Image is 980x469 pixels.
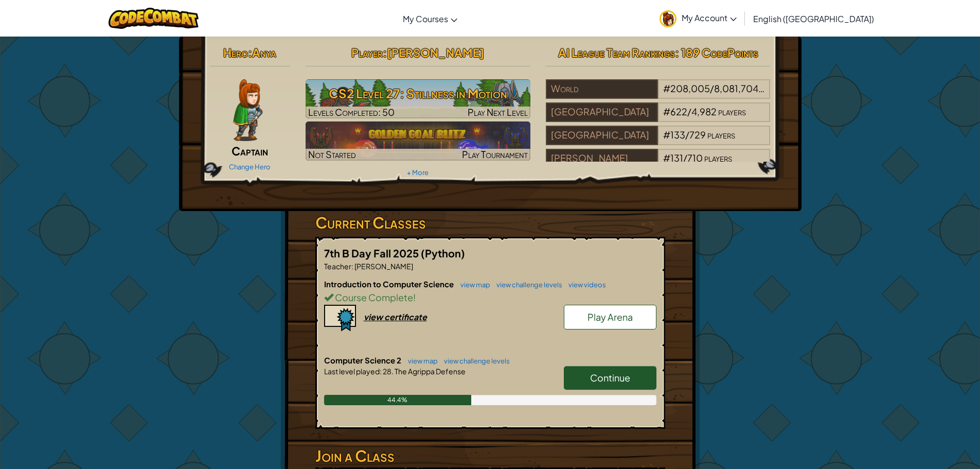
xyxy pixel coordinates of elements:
span: 622 [670,106,687,117]
a: Not StartedPlay Tournament [306,121,530,161]
a: view map [455,281,490,289]
span: 710 [687,152,703,164]
div: view certificate [364,311,427,322]
span: Play Tournament [462,148,528,160]
span: / [687,106,691,117]
span: My Account [682,12,737,23]
span: : [351,262,353,271]
h3: Join a Class [315,444,665,467]
span: : [383,45,387,60]
span: players [707,129,735,141]
img: CS2 Level 27: Stillness in Motion [306,79,530,118]
span: (Python) [421,247,465,259]
span: Introduction to Computer Science [324,279,455,289]
span: : [380,367,382,376]
span: 7th B Day Fall 2025 [324,247,421,259]
span: # [663,82,670,94]
span: Not Started [308,148,356,160]
span: The Agrippa Defense [394,367,466,376]
span: Captain [231,144,268,158]
span: 8,081,704 [714,82,764,94]
div: 44.4% [324,395,472,405]
span: players [704,152,732,164]
span: 131 [670,152,683,164]
a: [GEOGRAPHIC_DATA]#622/4,982players [546,112,771,124]
span: Play Next Level [468,106,528,118]
img: certificate-icon.png [324,305,356,332]
span: Last level played [324,367,380,376]
div: World [546,79,658,99]
span: [PERSON_NAME] [387,45,484,60]
a: view certificate [324,311,427,322]
span: / [683,152,687,164]
img: Golden Goal [306,121,530,161]
div: [GEOGRAPHIC_DATA] [546,102,658,122]
img: captain-pose.png [233,79,262,141]
a: My Courses [398,5,462,32]
a: World#208,005/8,081,704players [546,89,771,101]
span: Play Arena [587,311,633,323]
div: [GEOGRAPHIC_DATA] [546,126,658,145]
a: view challenge levels [491,281,562,289]
span: 133 [670,129,685,141]
span: : [248,45,252,60]
span: Computer Science 2 [324,355,403,365]
span: # [663,129,670,141]
span: 208,005 [670,82,710,94]
span: Anya [252,45,276,60]
a: English ([GEOGRAPHIC_DATA]) [748,5,879,32]
a: + More [407,168,429,177]
span: ! [413,291,416,303]
a: My Account [654,2,742,34]
a: Play Next Level [306,79,530,118]
img: avatar [660,10,676,27]
a: [PERSON_NAME]#131/710players [546,159,771,170]
a: view videos [563,281,606,289]
span: 28. [382,367,394,376]
span: / [685,129,689,141]
span: AI League Team Rankings [558,45,675,60]
a: [GEOGRAPHIC_DATA]#133/729players [546,135,771,147]
span: Continue [590,372,630,384]
span: # [663,152,670,164]
h3: CS2 Level 27: Stillness in Motion [306,82,530,105]
h3: Current Classes [315,211,665,234]
img: CodeCombat logo [109,8,199,29]
span: Hero [223,45,248,60]
span: My Courses [403,13,448,24]
div: [PERSON_NAME] [546,149,658,168]
span: [PERSON_NAME] [353,262,413,271]
span: # [663,106,670,117]
span: Player [351,45,383,60]
a: view challenge levels [439,357,510,365]
span: English ([GEOGRAPHIC_DATA]) [753,13,874,24]
span: 4,982 [691,106,717,117]
span: players [718,106,746,117]
span: / [710,82,714,94]
span: Course Complete [333,291,413,303]
span: 729 [689,129,706,141]
span: Teacher [324,262,351,271]
a: view map [403,357,438,365]
a: Change Hero [229,163,271,171]
span: Levels Completed: 50 [308,106,395,118]
span: : 189 CodePoints [675,45,758,60]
